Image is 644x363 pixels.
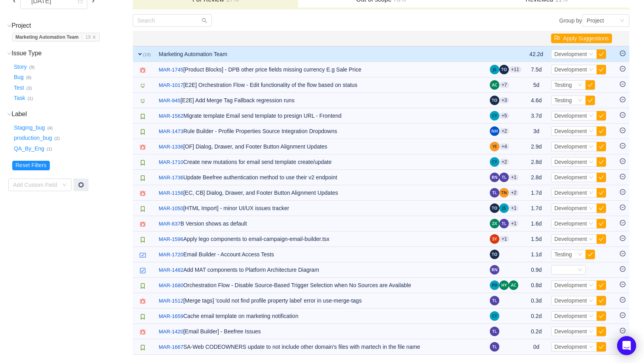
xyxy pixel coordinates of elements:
button: icon: check [597,126,606,136]
aui-badge: +11 [509,66,521,73]
span: Development [554,205,587,211]
small: (19) [143,52,151,57]
img: 10315 [140,129,146,135]
i: icon: down [589,206,593,211]
td: 1.7d [525,201,547,216]
button: icon: check [597,188,606,197]
i: icon: minus-circle [620,112,625,118]
span: Testing [554,251,572,258]
button: Test [12,81,26,94]
aui-badge: +5 [499,113,510,119]
i: icon: minus-circle [620,220,625,226]
small: (3) [26,86,32,90]
span: expand [137,51,143,57]
td: Orchestration Flow - Disable Source-Based Trigger Selection when No Sources are Available [155,278,486,293]
a: MAR-1745 [159,66,183,74]
button: QA_By_Eng [12,142,47,155]
img: 10315 [140,237,146,243]
i: icon: minus-circle [620,128,625,133]
span: Development [554,282,587,288]
i: icon: minus-circle [620,251,625,256]
aui-badge: +2 [509,190,519,196]
img: PK [490,280,499,290]
img: 11467 [140,83,146,89]
td: 7.5d [525,62,547,77]
img: TL [490,188,499,197]
td: 0.2d [525,308,547,324]
td: 1.7d [525,185,547,201]
td: [E2E] Orchestration Flow - Edit functionality of the flow based on status [155,77,486,93]
h3: Issue Type [12,49,132,57]
button: Staging_bug [12,121,47,134]
td: 1.5d [525,231,547,247]
img: 11467 [140,98,146,104]
span: Development [554,128,587,134]
td: 5d [525,77,547,93]
button: icon: check [597,234,606,244]
i: icon: down [589,237,593,242]
td: 1.1d [525,247,547,262]
td: 0.3d [525,293,547,308]
img: CY [490,311,499,321]
i: icon: down [589,314,593,319]
button: icon: check [597,280,606,290]
span: Development [554,51,587,57]
aui-badge: +2 [499,128,510,134]
img: YI [490,142,499,151]
img: 10303 [140,221,146,228]
img: 10303 [140,144,146,150]
i: icon: minus-circle [620,81,625,87]
td: [E2E] Add Merge Tag Fallback regression runs [155,93,486,108]
img: 10315 [140,283,146,289]
a: MAR-1710 [159,158,183,166]
i: icon: down [589,67,593,73]
i: icon: down [589,190,593,196]
button: Bug [12,71,26,84]
i: icon: down [589,52,593,57]
img: JS [499,203,509,213]
td: Migrate template Email send template to presign URL - Frontend [155,108,486,124]
div: Project [587,15,604,26]
button: icon: check [597,296,606,305]
i: icon: down [7,112,11,117]
span: Development [554,236,587,242]
img: AC [509,280,518,290]
img: TL [490,327,499,336]
i: icon: down [589,344,593,350]
img: TL [490,342,499,352]
a: MAR-1336 [159,143,183,151]
td: 2.8d [525,154,547,170]
button: icon: check [597,327,606,336]
i: icon: down [578,252,582,258]
small: (9) [29,65,35,70]
td: [EC, CB] Dialog, Drawer, and Footer Button Alignment Updates [155,185,486,201]
i: icon: minus-circle [620,328,625,333]
a: MAR-1050 [159,205,183,213]
i: icon: down [589,283,593,288]
div: Add Custom Field [13,181,58,189]
a: MAR-1156 [159,189,183,197]
a: MAR-1680 [159,282,183,290]
i: icon: down [589,175,593,181]
span: Development [554,113,587,119]
a: MAR-1017 [159,81,183,89]
a: MAR-1596 [159,235,183,243]
img: AC [490,80,499,90]
i: icon: minus-circle [620,205,625,210]
i: icon: minus-circle [620,51,625,56]
td: Create new mutations for email send template create/update [155,154,486,170]
img: 10318 [140,267,146,274]
img: 10315 [140,314,146,320]
span: Development [554,297,587,304]
span: Development [554,328,587,335]
img: 10303 [140,67,146,73]
button: icon: check [597,111,606,120]
td: Marketing Automation Team [155,46,486,62]
i: icon: down [589,144,593,150]
button: icon: check [597,219,606,228]
td: SA-Web CODEOWNERS update to not include other domain's files with martech in the file name [155,339,486,355]
td: 2.8d [525,170,547,185]
img: 10315 [140,344,146,351]
i: icon: down [578,83,582,88]
img: TO [490,96,499,105]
